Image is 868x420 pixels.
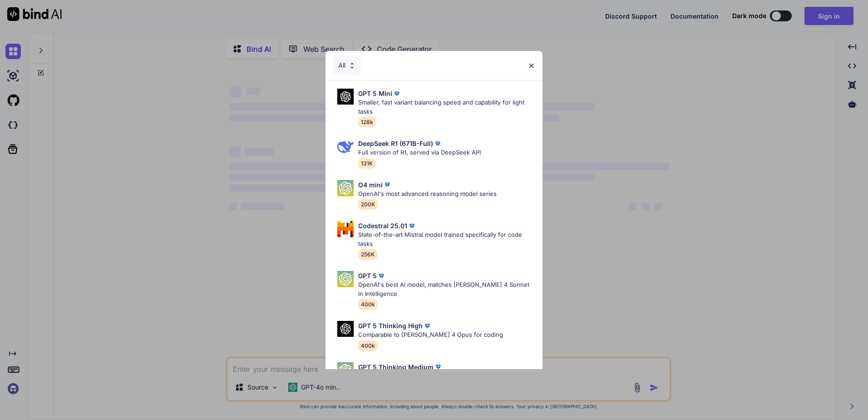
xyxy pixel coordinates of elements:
[358,148,481,157] p: Full version of R1, served via DeepSeek API
[348,62,356,70] img: Pick Models
[337,321,354,337] img: Pick Models
[358,180,383,190] p: O4 mini
[434,362,443,371] img: premium
[358,271,377,280] p: GPT 5
[407,221,416,230] img: premium
[358,330,503,340] p: Comparable to [PERSON_NAME] 4 Opus for coding
[337,89,354,105] img: Pick Models
[358,190,497,199] p: OpenAI's most advanced reasoning model series
[433,139,442,148] img: premium
[337,180,354,196] img: Pick Models
[337,362,354,379] img: Pick Models
[358,340,378,351] span: 400k
[358,117,376,127] span: 128k
[358,280,535,298] p: OpenAI's best AI model, matches [PERSON_NAME] 4 Sonnet in Intelligence
[358,98,535,116] p: Smaller, fast variant balancing speed and capability for light tasks
[358,199,378,210] span: 200K
[337,271,354,287] img: Pick Models
[337,221,354,237] img: Pick Models
[383,180,392,189] img: premium
[358,321,423,330] p: GPT 5 Thinking High
[333,55,361,75] div: All
[337,139,354,155] img: Pick Models
[358,139,433,148] p: DeepSeek R1 (671B-Full)
[358,299,378,310] span: 400k
[358,249,377,260] span: 256K
[392,89,401,98] img: premium
[358,89,392,98] p: GPT 5 Mini
[423,321,432,330] img: premium
[358,362,434,372] p: GPT 5 Thinking Medium
[528,62,535,70] img: close
[358,230,535,248] p: State-of-the-art Mistral model trained specifically for code tasks
[377,271,386,280] img: premium
[358,158,375,169] span: 131K
[358,221,407,230] p: Codestral 25.01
